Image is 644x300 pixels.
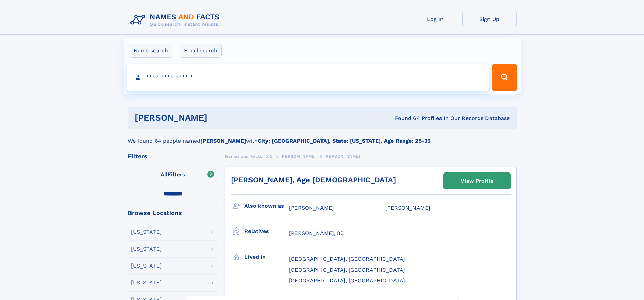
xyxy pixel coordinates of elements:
a: View Profile [444,173,510,189]
a: Log In [408,11,462,27]
h3: Lived in [244,251,289,263]
div: Found 64 Profiles In Our Records Database [301,115,510,122]
h3: Also known as [244,200,289,212]
b: [PERSON_NAME] [200,138,246,144]
div: [US_STATE] [131,263,162,269]
a: Sign Up [462,11,517,27]
input: search input [127,64,489,91]
div: [US_STATE] [131,229,162,235]
div: [US_STATE] [131,280,162,285]
label: Name search [129,44,172,58]
div: View Profile [461,173,493,189]
span: [PERSON_NAME] [385,205,430,211]
a: [PERSON_NAME], Age [DEMOGRAPHIC_DATA] [231,176,396,184]
a: [PERSON_NAME], 80 [289,230,344,237]
img: Logo Names and Facts [128,11,225,29]
span: [GEOGRAPHIC_DATA], [GEOGRAPHIC_DATA] [289,267,405,273]
div: Filters [128,153,218,159]
h3: Relatives [244,226,289,237]
div: We found 64 people named with . [128,129,517,145]
label: Email search [180,44,222,58]
span: [GEOGRAPHIC_DATA], [GEOGRAPHIC_DATA] [289,256,405,262]
a: C [270,152,273,160]
span: C [270,154,273,159]
button: Search Button [492,64,517,91]
div: [US_STATE] [131,246,162,252]
span: [PERSON_NAME] [324,154,360,159]
a: [PERSON_NAME] [280,152,316,160]
span: [PERSON_NAME] [289,205,334,211]
span: All [161,171,168,178]
label: Filters [128,167,218,183]
span: [GEOGRAPHIC_DATA], [GEOGRAPHIC_DATA] [289,277,405,284]
div: Browse Locations [128,210,218,216]
span: [PERSON_NAME] [280,154,316,159]
b: City: [GEOGRAPHIC_DATA], State: [US_STATE], Age Range: 25-35 [258,138,430,144]
h1: [PERSON_NAME] [135,114,301,122]
a: Names and Facts [225,152,262,160]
